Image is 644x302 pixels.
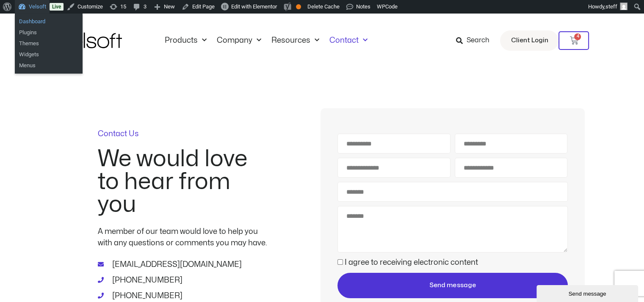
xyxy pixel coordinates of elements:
label: I agree to receiving electronic content [345,259,478,266]
iframe: chat widget [536,283,640,302]
span: Client Login [511,35,548,46]
a: Themes [15,38,83,49]
span: Send message [429,280,475,291]
a: ProductsMenu Toggle [160,36,212,45]
p: Contact Us [98,130,267,138]
a: ContactMenu Toggle [324,36,373,45]
a: Live [50,3,64,11]
a: Plugins [15,27,83,38]
span: steff [605,3,617,10]
a: Dashboard [15,16,83,27]
a: CompanyMenu Toggle [212,36,266,45]
span: 4 [574,33,581,40]
a: Widgets [15,49,83,60]
nav: Menu [160,36,373,45]
div: OK [296,4,301,9]
a: [EMAIL_ADDRESS][DOMAIN_NAME] [98,259,267,270]
span: Search [466,35,489,46]
img: Velsoft Training Materials [60,33,122,48]
span: [PHONE_NUMBER] [110,275,182,286]
ul: Velsoft [15,14,83,41]
span: [EMAIL_ADDRESS][DOMAIN_NAME] [110,259,242,270]
a: Search [456,33,495,48]
a: Client Login [500,30,558,51]
p: A member of our team would love to help you with any questions or comments you may have. [98,226,267,249]
ul: Velsoft [15,36,83,74]
button: Send message [337,273,567,298]
h2: We would love to hear from you [98,148,267,216]
a: ResourcesMenu Toggle [266,36,324,45]
a: Menus [15,60,83,71]
span: Edit with Elementor [231,3,277,10]
a: 4 [558,31,589,50]
span: [PHONE_NUMBER] [110,290,182,302]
